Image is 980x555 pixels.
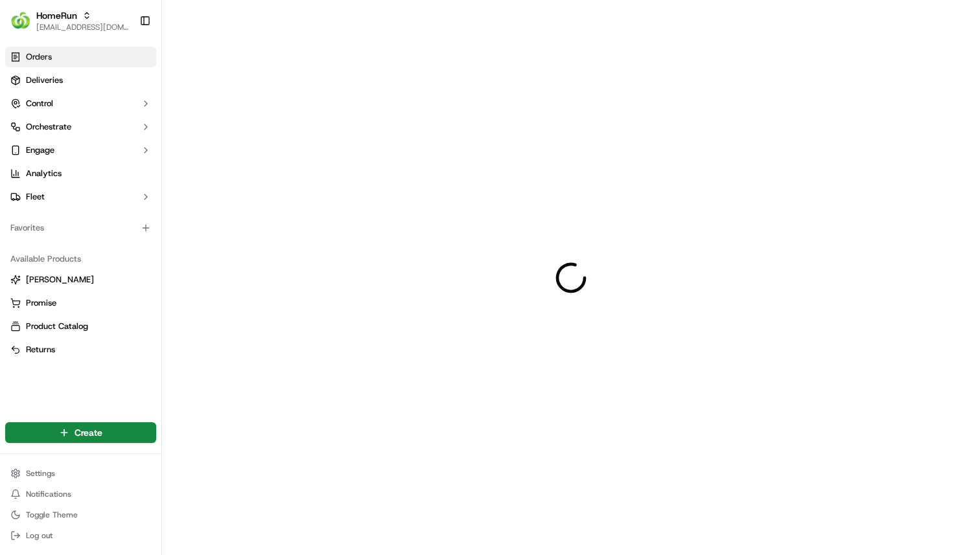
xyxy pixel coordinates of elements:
button: Settings [5,464,156,482]
p: Welcome 👋 [13,52,236,73]
span: Notifications [26,489,71,499]
div: Favorites [5,218,156,238]
button: Product Catalog [5,316,156,337]
div: 📗 [13,291,23,301]
span: [DATE] [115,201,141,211]
button: Notifications [5,485,156,503]
span: Engage [26,144,54,156]
span: API Documentation [122,289,208,302]
button: See all [201,166,236,181]
a: Orders [5,47,156,67]
a: Returns [10,344,151,356]
div: Past conversations [13,168,87,179]
input: Got a question? Start typing here... [34,84,233,97]
span: • [108,236,112,246]
span: Control [26,98,53,109]
img: HomeRun [10,10,31,31]
img: 1736555255976-a54dd68f-1ca7-489b-9aae-adbdc363a1c4 [26,201,36,212]
a: Powered byPylon [91,321,157,331]
button: Engage [5,140,156,161]
a: Promise [10,297,151,309]
span: Create [75,426,102,439]
img: Abhishek Arora [13,223,34,244]
span: Orchestrate [26,121,71,133]
span: Fleet [26,191,45,203]
a: Deliveries [5,70,156,91]
span: [DATE] [115,236,141,246]
a: Analytics [5,163,156,184]
button: HomeRunHomeRun[EMAIL_ADDRESS][DOMAIN_NAME] [5,5,134,36]
span: [PERSON_NAME] [40,236,105,246]
span: Deliveries [26,74,63,86]
button: Returns [5,339,156,360]
span: [PERSON_NAME] [26,274,94,286]
span: Orders [26,51,52,63]
a: [PERSON_NAME] [10,274,151,286]
div: We're available if you need us! [58,137,178,147]
button: Fleet [5,187,156,207]
button: Create [5,422,156,443]
span: Promise [26,297,56,309]
span: Product Catalog [26,321,88,332]
div: 💻 [110,291,120,301]
div: Available Products [5,249,156,269]
span: Log out [26,530,52,541]
span: Knowledge Base [26,289,99,302]
span: Analytics [26,168,62,179]
a: 📗Knowledge Base [8,284,104,308]
button: [EMAIL_ADDRESS][DOMAIN_NAME] [36,22,129,32]
span: [PERSON_NAME] [40,201,105,211]
img: Masood Aslam [13,188,34,209]
img: 1736555255976-a54dd68f-1ca7-489b-9aae-adbdc363a1c4 [13,124,36,147]
img: 4281594248423_2fcf9dad9f2a874258b8_72.png [27,124,51,147]
img: Nash [13,13,39,39]
button: Promise [5,293,156,313]
div: Start new chat [58,124,213,137]
button: Toggle Theme [5,506,156,524]
span: Toggle Theme [26,510,78,520]
a: 💻API Documentation [104,284,213,308]
button: HomeRun [36,9,77,22]
span: Pylon [129,321,157,331]
span: Settings [26,468,55,479]
button: Orchestrate [5,117,156,137]
button: Log out [5,527,156,545]
span: Returns [26,344,55,356]
a: Product Catalog [10,321,151,332]
button: Control [5,93,156,114]
button: Start new chat [220,128,236,143]
button: [PERSON_NAME] [5,269,156,290]
span: • [108,201,112,211]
